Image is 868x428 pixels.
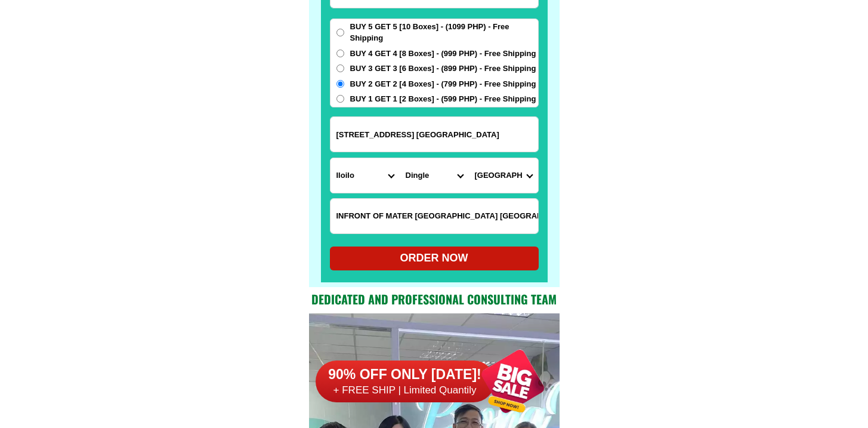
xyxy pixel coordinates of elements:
[316,366,495,384] h6: 90% OFF ONLY [DATE]!
[469,158,538,193] select: Select commune
[309,290,560,308] h2: Dedicated and professional consulting team
[336,50,344,57] input: BUY 4 GET 4 [8 Boxes] - (999 PHP) - Free Shipping
[350,63,536,75] span: BUY 3 GET 3 [6 Boxes] - (899 PHP) - Free Shipping
[350,78,536,90] span: BUY 2 GET 2 [4 Boxes] - (799 PHP) - Free Shipping
[330,199,538,233] input: Input LANDMARKOFLOCATION
[350,48,536,60] span: BUY 4 GET 4 [8 Boxes] - (999 PHP) - Free Shipping
[330,158,400,193] select: Select province
[316,384,495,397] h6: + FREE SHIP | Limited Quantily
[400,158,469,193] select: Select district
[336,64,344,72] input: BUY 3 GET 3 [6 Boxes] - (899 PHP) - Free Shipping
[330,250,539,266] div: ORDER NOW
[336,29,344,36] input: BUY 5 GET 5 [10 Boxes] - (1099 PHP) - Free Shipping
[336,80,344,88] input: BUY 2 GET 2 [4 Boxes] - (799 PHP) - Free Shipping
[336,95,344,103] input: BUY 1 GET 1 [2 Boxes] - (599 PHP) - Free Shipping
[350,93,536,105] span: BUY 1 GET 1 [2 Boxes] - (599 PHP) - Free Shipping
[350,21,538,44] span: BUY 5 GET 5 [10 Boxes] - (1099 PHP) - Free Shipping
[330,117,538,152] input: Input address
